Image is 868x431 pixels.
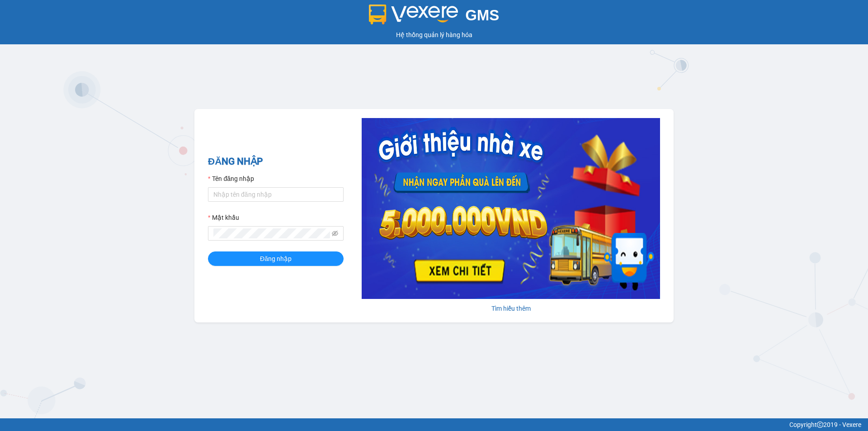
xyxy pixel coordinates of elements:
span: eye-invisible [332,230,338,237]
img: banner-0 [362,118,660,299]
input: Tên đăng nhập [208,187,344,202]
div: Tìm hiểu thêm [362,303,660,313]
label: Tên đăng nhập [208,174,254,184]
a: GMS [369,14,500,21]
div: Hệ thống quản lý hàng hóa [2,30,866,40]
label: Mật khẩu [208,213,239,223]
span: Đăng nhập [260,254,292,264]
div: Copyright 2019 - Vexere [7,420,861,430]
img: logo 2 [369,5,458,24]
button: Đăng nhập [208,251,344,266]
span: GMS [465,7,499,24]
span: copyright [817,422,823,428]
input: Mật khẩu [213,228,330,238]
h2: ĐĂNG NHẬP [208,154,344,169]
